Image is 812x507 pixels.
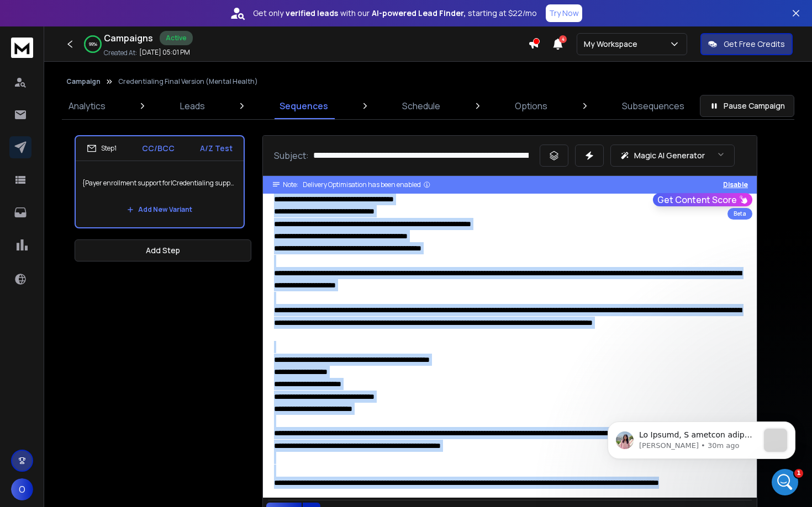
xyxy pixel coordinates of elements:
p: CC/BCC [142,143,175,154]
button: Try Now [546,4,582,22]
iframe: Intercom live chat [772,469,798,495]
h1: Campaigns [104,31,153,45]
p: Credentialing Final Version (Mental Health) [118,77,258,86]
div: Active [160,31,193,45]
button: Add New Variant [118,199,201,221]
p: Sequences [280,99,328,113]
a: Sequences [273,93,335,119]
p: A/Z Test [200,143,233,154]
img: logo [11,38,33,58]
p: {Payer enrollment support for|Credentialing support for|Reducing credentialing delays at} {{compa... [82,168,237,199]
a: Analytics [62,93,112,119]
p: Analytics [68,99,106,113]
button: Disable [723,180,748,189]
span: Note: [283,180,298,189]
p: Get only with our starting at $22/mo [253,8,537,19]
li: Step1CC/BCCA/Z Test{Payer enrollment support for|Credentialing support for|Reducing credentialing... [75,135,245,228]
p: [DATE] 05:01 PM [139,48,190,57]
button: Get Content Score [653,193,752,206]
span: 1 [794,469,803,478]
iframe: Intercom notifications message [591,399,812,477]
p: Schedule [402,99,440,113]
a: Options [508,93,554,119]
p: Leads [180,99,205,113]
button: O [11,478,33,500]
strong: AI-powered Lead Finder, [372,8,466,19]
div: Delivery Optimisation has been enabled [303,180,431,189]
button: Pause Campaign [700,95,794,117]
p: Get Free Credits [724,39,785,50]
p: Subsequences [622,99,684,113]
strong: verified leads [286,8,338,19]
p: 99 % [89,41,97,47]
button: Campaign [66,77,101,86]
p: Subject: [274,149,309,162]
p: Options [515,99,547,113]
a: Leads [173,93,212,119]
a: Schedule [396,93,447,119]
span: 4 [559,35,567,43]
button: Magic AI Generator [610,145,735,167]
div: Beta [727,208,752,220]
p: Created At: [104,49,137,57]
p: Try Now [549,8,579,19]
p: Magic AI Generator [634,150,705,161]
p: My Workspace [584,39,642,50]
button: Get Free Credits [700,33,793,55]
div: Step 1 [87,143,117,153]
a: Subsequences [615,93,691,119]
button: Add Step [75,239,251,261]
